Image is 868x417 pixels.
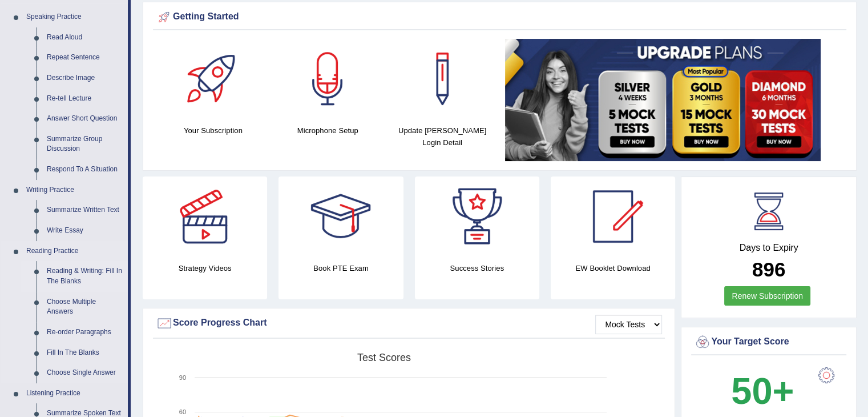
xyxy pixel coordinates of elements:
a: Listening Practice [21,383,128,404]
h4: Success Stories [415,262,539,274]
h4: Microphone Setup [276,125,380,137]
a: Summarize Group Discussion [42,129,128,159]
b: 896 [752,258,785,280]
a: Fill In The Blanks [42,343,128,363]
h4: Book PTE Exam [278,262,403,274]
a: Writing Practice [21,180,128,201]
h4: Strategy Videos [143,262,267,274]
div: Getting Started [156,9,843,26]
img: small5.jpg [505,39,821,161]
a: Choose Multiple Answers [42,292,128,322]
a: Speaking Practice [21,7,128,27]
a: Reading Practice [21,241,128,262]
a: Re-tell Lecture [42,89,128,109]
a: Renew Subscription [724,286,810,306]
h4: Days to Expiry [694,243,843,253]
h4: Your Subscription [162,125,265,137]
h4: EW Booklet Download [551,262,675,274]
text: 60 [179,408,186,415]
div: Score Progress Chart [156,315,662,332]
a: Write Essay [42,220,128,241]
a: Read Aloud [42,27,128,48]
a: Answer Short Question [42,109,128,129]
a: Reading & Writing: Fill In The Blanks [42,261,128,291]
a: Repeat Sentence [42,47,128,68]
a: Re-order Paragraphs [42,322,128,343]
text: 90 [179,374,186,381]
div: Your Target Score [694,334,843,351]
tspan: Test scores [357,352,411,363]
h4: Update [PERSON_NAME] Login Detail [391,125,494,149]
a: Describe Image [42,68,128,89]
b: 50+ [731,370,794,412]
a: Respond To A Situation [42,159,128,180]
a: Summarize Written Text [42,200,128,220]
a: Choose Single Answer [42,363,128,383]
